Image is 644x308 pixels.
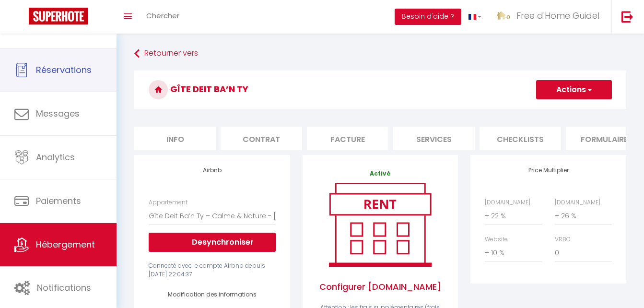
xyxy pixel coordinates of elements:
[307,127,388,150] li: Facture
[36,195,81,207] span: Paiements
[395,9,461,25] button: Besoin d'aide ?
[317,169,444,178] p: Activé
[536,80,612,99] button: Actions
[221,127,302,150] li: Contrat
[480,127,561,150] li: Checklists
[555,235,571,244] label: VRBO
[485,167,611,174] h4: Price Multiplier
[149,261,275,280] div: Connecté avec le compte Airbnb depuis [DATE] 22:04:37
[319,178,441,271] img: rent.png
[621,11,633,23] img: logout
[163,291,261,298] h4: Modification des informations
[496,9,510,23] img: ...
[134,71,626,109] h3: Gîte Deit Ba’n Ty
[36,107,80,119] span: Messages
[146,11,179,21] span: Chercher
[485,198,530,207] label: [DOMAIN_NAME]
[36,238,95,250] span: Hébergement
[393,127,475,150] li: Services
[134,127,216,150] li: Info
[516,10,599,22] span: Free d'Home Guidel
[555,198,600,207] label: [DOMAIN_NAME]
[36,151,75,163] span: Analytics
[29,8,88,24] img: Super Booking
[36,64,92,76] span: Réservations
[317,271,444,303] span: Configurer [DOMAIN_NAME]
[149,167,275,174] h4: Airbnb
[485,235,508,244] label: Website
[149,233,275,252] button: Desynchroniser
[134,45,626,62] a: Retourner vers
[149,198,187,207] label: Appartement
[37,282,91,294] span: Notifications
